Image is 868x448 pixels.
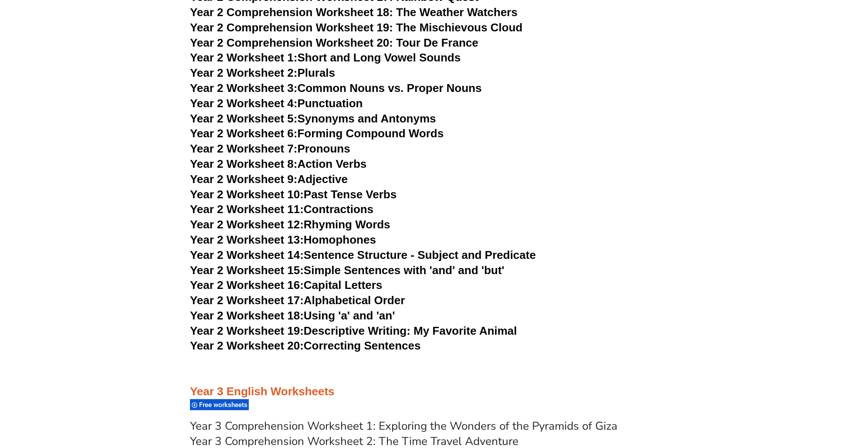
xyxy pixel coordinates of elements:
[190,233,376,246] a: Year 2 Worksheet 13:Homophones
[190,51,461,64] a: Year 2 Worksheet 1:Short and Long Vowel Sounds
[190,127,298,140] span: Year 2 Worksheet 6:
[199,401,250,409] span: Free worksheets
[190,264,304,277] span: Year 2 Worksheet 15:
[190,142,298,155] span: Year 2 Worksheet 7:
[190,278,304,292] span: Year 2 Worksheet 16:
[190,309,304,322] span: Year 2 Worksheet 18:
[190,51,298,64] span: Year 2 Worksheet 1:
[190,418,617,434] a: Year 3 Comprehension Worksheet 1: Exploring the Wonders of the Pyramids of Giza
[190,112,298,125] span: Year 2 Worksheet 5:
[190,66,335,79] a: Year 2 Worksheet 2:Plurals
[190,294,304,307] span: Year 2 Worksheet 17:
[190,81,482,95] a: Year 2 Worksheet 3:Common Nouns vs. Proper Nouns
[190,218,304,231] span: Year 2 Worksheet 12:
[190,309,395,322] a: Year 2 Worksheet 18:Using 'a' and 'an'
[190,384,678,399] h3: Year 3 English Worksheets
[190,339,304,352] span: Year 2 Worksheet 20:
[190,173,298,186] span: Year 2 Worksheet 9:
[190,97,298,110] span: Year 2 Worksheet 4:
[190,399,249,411] div: Free worksheets
[190,127,444,140] a: Year 2 Worksheet 6:Forming Compound Words
[190,248,536,261] a: Year 2 Worksheet 14:Sentence Structure - Subject and Predicate
[190,233,304,246] span: Year 2 Worksheet 13:
[190,278,382,292] a: Year 2 Worksheet 16:Capital Letters
[190,324,304,337] span: Year 2 Worksheet 19:
[190,339,421,352] a: Year 2 Worksheet 20:Correcting Sentences
[190,294,405,307] a: Year 2 Worksheet 17:Alphabetical Order
[190,203,304,216] span: Year 2 Worksheet 11:
[190,188,397,201] a: Year 2 Worksheet 10:Past Tense Verbs
[190,218,390,231] a: Year 2 Worksheet 12:Rhyming Words
[190,157,298,170] span: Year 2 Worksheet 8:
[190,188,304,201] span: Year 2 Worksheet 10:
[723,350,868,448] iframe: Chat Widget
[190,112,436,125] a: Year 2 Worksheet 5:Synonyms and Antonyms
[190,264,505,277] a: Year 2 Worksheet 15:Simple Sentences with 'and' and 'but'
[190,324,517,337] a: Year 2 Worksheet 19:Descriptive Writing: My Favorite Animal
[190,81,298,95] span: Year 2 Worksheet 3:
[190,66,298,79] span: Year 2 Worksheet 2:
[190,36,478,49] a: Year 2 Comprehension Worksheet 20: Tour De France
[190,97,363,110] a: Year 2 Worksheet 4:Punctuation
[190,173,348,186] a: Year 2 Worksheet 9:Adjective
[190,142,350,155] a: Year 2 Worksheet 7:Pronouns
[190,6,518,19] a: Year 2 Comprehension Worksheet 18: The Weather Watchers
[190,203,373,216] a: Year 2 Worksheet 11:Contractions
[190,157,366,170] a: Year 2 Worksheet 8:Action Verbs
[190,21,522,34] a: Year 2 Comprehension Worksheet 19: The Mischievous Cloud
[190,248,304,261] span: Year 2 Worksheet 14:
